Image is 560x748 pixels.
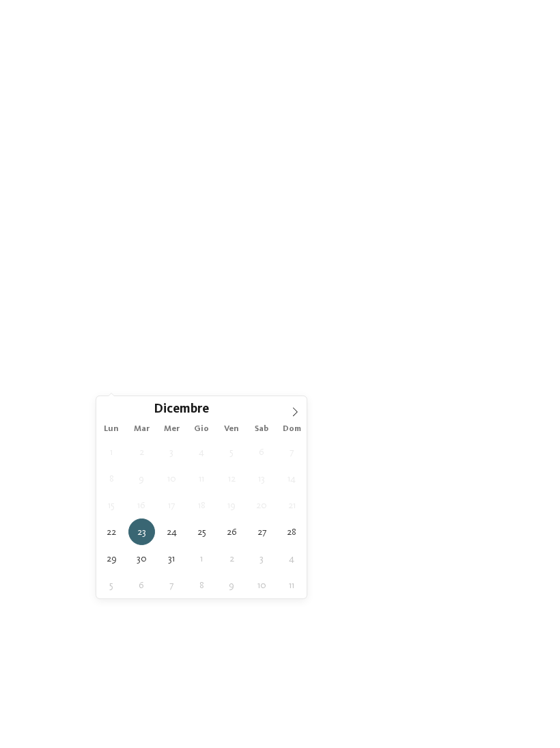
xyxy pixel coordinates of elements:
span: [DATE] [113,364,154,374]
span: Dicembre 31, 2025 [158,545,185,572]
span: Dicembre 27, 2025 [249,518,275,545]
span: Dicembre 28, 2025 [279,518,305,545]
span: Gennaio 4, 2026 [279,545,305,572]
span: Mer [156,425,186,434]
a: Hotel sulle piste da sci per bambini: divertimento senza confini A contatto con la natura Ricordi... [415,419,533,486]
span: Gennaio 7, 2026 [158,572,185,598]
span: Gio [186,425,216,434]
span: Dicembre 29, 2025 [98,545,125,572]
span: Regione [193,364,233,374]
span: [GEOGRAPHIC_DATA] [298,440,391,454]
span: Dicembre 25, 2025 [188,518,215,545]
span: Dicembre 19, 2025 [219,492,245,518]
span: Dicembre 1, 2025 [98,439,125,465]
span: Dicembre 12, 2025 [219,465,245,492]
span: Menu [525,16,547,28]
strong: hotel sulle piste da sci per bambini [259,583,425,594]
span: Mar [126,425,156,434]
a: Hotel sulle piste da sci per bambini: divertimento senza confini [GEOGRAPHIC_DATA] Da scoprire [285,419,404,486]
span: Family Experiences [356,364,419,374]
span: Dicembre 15, 2025 [98,492,125,518]
span: Dicembre [154,404,209,417]
span: Gennaio 8, 2026 [188,572,215,598]
span: Gennaio 2, 2026 [219,545,245,572]
span: Dicembre 2, 2025 [128,439,155,465]
span: Dicembre 5, 2025 [219,439,245,465]
span: Dicembre 6, 2025 [249,439,275,465]
span: Dicembre 21, 2025 [279,492,305,518]
span: Dicembre 23, 2025 [128,518,155,545]
span: Dicembre 11, 2025 [188,465,215,492]
span: Dicembre 3, 2025 [158,439,185,465]
span: Dicembre 30, 2025 [128,545,155,572]
a: vacanza invernale con i bambini [41,568,519,594]
span: Gennaio 3, 2026 [249,545,275,572]
span: Dicembre 20, 2025 [249,492,275,518]
span: Da scoprire [324,454,365,465]
span: Gennaio 10, 2026 [249,572,275,598]
a: Hotel sulle piste da sci per bambini: divertimento senza confini Familienhotels Panoramica degli ... [27,419,145,486]
span: Gennaio 11, 2026 [279,572,305,598]
span: [DATE] [35,364,75,374]
span: Gennaio 5, 2026 [98,572,125,598]
span: Dom [277,425,307,434]
span: Panoramica degli hotel [45,454,128,465]
span: Gennaio 1, 2026 [188,545,215,572]
span: Ricordi d’infanzia [443,460,505,472]
span: A contatto con la natura [418,434,529,460]
p: Per molte famiglie l'[GEOGRAPHIC_DATA] è la prima scelta quando pensano a una e per ovvie ragioni... [27,566,533,688]
span: Dicembre 7, 2025 [279,439,305,465]
span: Ven [216,425,247,434]
span: Dicembre 10, 2025 [158,465,185,492]
span: Dicembre 17, 2025 [158,492,185,518]
span: Dicembre 14, 2025 [279,465,305,492]
span: Dicembre 9, 2025 [128,465,155,492]
span: Dicembre 16, 2025 [128,492,155,518]
span: Dicembre 22, 2025 [98,518,125,545]
span: Gennaio 9, 2026 [219,572,245,598]
span: Familienhotels [49,440,124,454]
span: Dicembre 18, 2025 [188,492,215,518]
span: Lun [96,425,126,434]
a: trova l’hotel [468,357,542,380]
span: Dov’è che si va? Nel nostro hotel sulle piste da sci per bambini! [43,505,517,556]
span: I miei desideri [271,364,318,374]
span: Dicembre 24, 2025 [158,518,185,545]
span: Sab [247,425,277,434]
input: Year [209,402,254,416]
span: Dicembre 26, 2025 [219,518,245,545]
span: Gennaio 6, 2026 [128,572,155,598]
span: Dicembre 13, 2025 [249,465,275,492]
img: Familienhotels Südtirol [492,5,560,39]
span: Dicembre 8, 2025 [98,465,125,492]
span: Dicembre 4, 2025 [188,439,215,465]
